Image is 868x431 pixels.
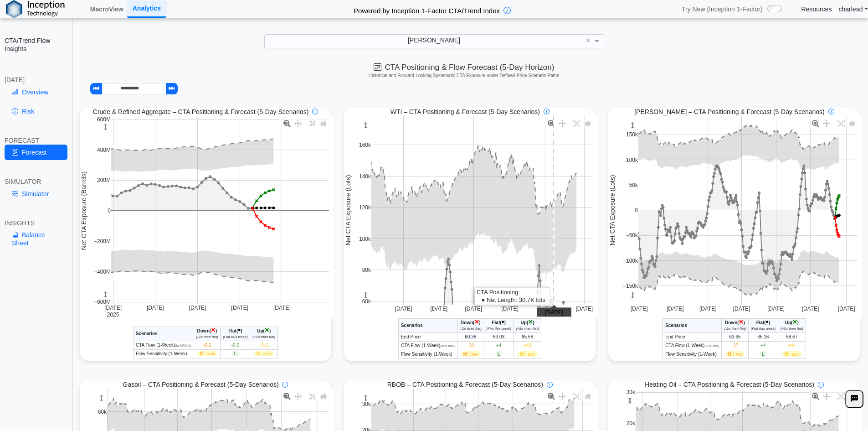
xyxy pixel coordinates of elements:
img: info-icon.svg [282,382,288,388]
span: Flat [228,328,236,333]
a: Balance Sheet [5,227,67,251]
img: info-icon.svg [828,109,834,114]
span: CTA Flow (1-Week) [136,343,191,348]
span: × [792,317,797,326]
span: Flow Sensitivity (1-Week) [401,352,452,357]
span: Crude & Refined Aggregate – CTA Positioning & Forecast (5-Day Scenarios) [93,108,309,116]
span: Up [521,320,527,325]
i: (+2σ then flat) [781,327,803,331]
span: × [528,317,533,326]
span: × [265,326,269,334]
span: Down [725,320,737,325]
span: × [586,36,591,45]
span: -37 [732,343,738,348]
span: [PERSON_NAME] – CTA Positioning & Forecast (5-Day Scenarios) [634,108,825,116]
span: Flat [756,320,765,325]
span: M [725,351,745,357]
i: (-2σ then flat) [460,327,482,331]
span: M [518,351,537,357]
span: L [760,351,767,357]
th: ( ) [722,318,749,332]
th: ( ) [748,318,778,332]
img: info-icon.svg [312,109,318,114]
span: Up [785,320,791,325]
span: Flat [492,320,500,325]
span: × [739,317,744,326]
span: ↓ 79% [468,353,478,357]
th: ( ) [457,318,484,332]
span: × [211,326,216,334]
td: 63.65 [722,332,749,341]
span: Clear value [585,35,592,47]
span: M [782,351,801,357]
img: info-icon.svg [547,382,553,388]
th: ( ) [484,318,514,332]
th: ( ) [221,327,250,341]
h2: CTA/Trend Flow Insights [5,36,67,53]
a: Risk [5,104,67,119]
a: Forecast [5,145,67,160]
i: (+2σ then flat) [516,327,539,331]
span: × [474,317,479,326]
a: Simulator [5,186,67,202]
span: Down [461,320,473,325]
span: M [461,351,480,357]
i: (Flat this week) [751,327,776,331]
a: charlesd [839,5,868,13]
td: 65.68 [514,332,541,341]
span: End Price [665,334,685,339]
th: Scenarios [663,318,722,332]
a: Overview [5,84,67,100]
span: ↓ 77% [733,353,742,357]
span: L [495,351,503,357]
th: ( ) [250,327,278,341]
span: ↑ 67% [262,352,271,356]
span: Flow Sensitivity (1-Week) [136,351,187,356]
span: M [254,351,273,356]
div: SIMULATOR [5,177,67,186]
span: ↑ 82% [790,353,799,357]
span: -0.0 [231,343,239,348]
h2: Powered by Inception 1-Factor CTA/Trend Index [350,3,503,16]
span: (in K lots) [704,344,719,348]
div: FORECAST [5,136,67,145]
span: -0.2 [203,343,211,348]
a: Analytics [127,0,166,17]
span: L [232,351,239,356]
span: CTA Positioning & Flow Forecast (5-Day Horizon) [374,63,555,72]
th: Scenarios [399,318,457,332]
a: MacroView [87,1,127,17]
img: info-icon.svg [818,382,824,388]
div: INSIGHTS [5,219,67,227]
td: 66.16 [748,332,778,341]
span: (in K lots) [440,344,455,348]
span: Flow Sensitivity (1-Week) [665,352,717,357]
h5: Historical and Forward-Looking Systematic CTA Exposure under Defined Price Scenario Paths [77,73,850,78]
td: 63.03 [484,332,514,341]
span: • [766,317,769,326]
span: CTA Flow (1-Week) [665,343,719,348]
div: [DATE] [5,76,67,84]
i: (+2σ then flat) [252,335,275,339]
span: ↓ 90% [205,352,215,356]
th: ( ) [778,318,806,332]
img: info-icon.svg [544,109,550,114]
th: ( ) [194,327,221,341]
i: (Flat this week) [487,327,511,331]
span: +4 [496,343,501,348]
i: (Flat this week) [223,335,247,339]
span: Try New (Inception 1-Factor) [682,5,763,13]
span: Down [197,328,210,333]
span: RBOB – CTA Positioning & Forecast (5-Day Scenarios) [387,380,543,389]
span: +0.1 [259,343,268,348]
span: Gasoil – CTA Positioning & Forecast (5-Day Scenarios) [123,380,279,389]
span: [PERSON_NAME] [408,36,460,44]
span: (in MMbbl) [175,343,191,348]
span: Up [257,328,263,333]
span: • [502,317,504,326]
span: -38 [467,343,474,348]
span: M [197,351,216,356]
span: +44 [788,343,796,348]
span: • [238,326,241,334]
th: ( ) [514,318,541,332]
